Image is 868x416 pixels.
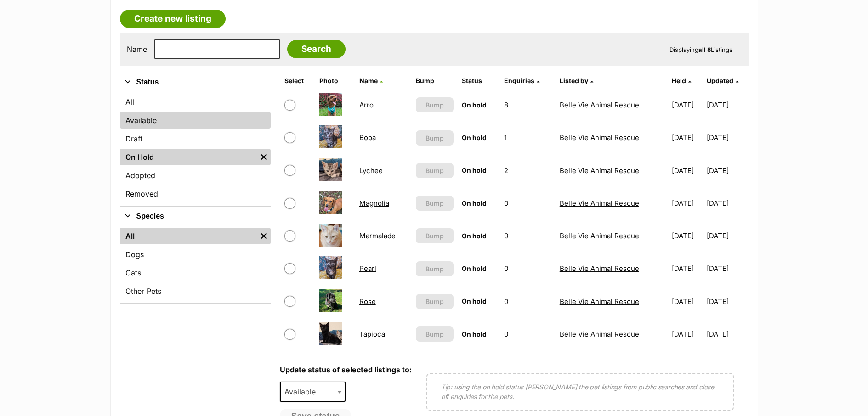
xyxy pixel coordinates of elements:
a: Arro [359,101,374,109]
a: Adopted [120,167,271,184]
span: Updated [707,77,733,84]
a: Updated [707,77,738,84]
td: [DATE] [707,318,748,350]
span: Displaying Listings [669,46,732,53]
span: Bump [425,231,444,241]
span: On hold [462,166,487,174]
a: All [120,228,257,244]
a: Remove filter [257,228,271,244]
th: Photo [316,73,355,88]
td: 0 [500,253,555,284]
td: [DATE] [668,253,706,284]
td: [DATE] [668,187,706,219]
a: Held [672,77,691,84]
a: Listed by [560,77,593,84]
button: Bump [416,130,453,146]
a: Draft [120,130,271,147]
td: 8 [500,89,555,121]
span: Held [672,77,686,84]
span: translation missing: en.admin.listings.index.attributes.enquiries [504,77,534,84]
p: Tip: using the on hold status [PERSON_NAME] the pet listings from public searches and close off e... [441,382,719,401]
a: All [120,94,271,110]
button: Bump [416,97,453,112]
div: Status [120,92,271,206]
a: Dogs [120,246,271,263]
td: 1 [500,122,555,153]
td: [DATE] [707,220,748,252]
a: Belle Vie Animal Rescue [560,297,639,306]
td: [DATE] [668,318,706,350]
span: On hold [462,101,487,109]
a: Available [120,112,271,129]
button: Bump [416,294,453,309]
button: Bump [416,326,453,342]
button: Bump [416,261,453,276]
td: [DATE] [707,89,748,121]
td: [DATE] [707,122,748,153]
a: Tapioca [359,330,385,338]
a: Magnolia [359,199,389,208]
a: Enquiries [504,77,539,84]
span: Available [280,382,346,402]
span: Bump [425,329,444,339]
span: Available [281,385,325,398]
td: [DATE] [707,155,748,186]
th: Bump [412,73,457,88]
span: On hold [462,134,487,141]
th: Select [281,73,315,88]
span: Bump [425,264,444,274]
td: 2 [500,155,555,186]
input: Search [287,40,346,58]
span: On hold [462,264,487,272]
a: Marmalade [359,231,396,240]
a: Belle Vie Animal Rescue [560,330,639,338]
span: Bump [425,297,444,306]
td: 0 [500,318,555,350]
span: Bump [425,166,444,175]
a: Lychee [359,166,383,175]
a: Rose [359,297,376,306]
a: Belle Vie Animal Rescue [560,231,639,240]
span: On hold [462,199,487,207]
button: Bump [416,228,453,243]
a: Pearl [359,264,376,273]
td: 0 [500,220,555,252]
a: Remove filter [257,149,271,165]
button: Bump [416,163,453,178]
a: On Hold [120,149,257,165]
div: Species [120,226,271,303]
span: Name [359,77,378,84]
a: Belle Vie Animal Rescue [560,199,639,208]
td: 0 [500,286,555,317]
td: [DATE] [668,286,706,317]
a: Other Pets [120,283,271,299]
td: [DATE] [668,220,706,252]
a: Belle Vie Animal Rescue [560,264,639,273]
a: Name [359,77,383,84]
td: 0 [500,187,555,219]
span: Bump [425,133,444,143]
span: On hold [462,330,487,338]
strong: all 8 [698,46,711,53]
td: [DATE] [707,187,748,219]
button: Species [120,210,271,222]
label: Update status of selected listings to: [280,365,412,374]
span: On hold [462,232,487,240]
button: Status [120,76,271,88]
th: Status [458,73,499,88]
a: Belle Vie Animal Rescue [560,101,639,109]
a: Boba [359,133,376,142]
span: Listed by [560,77,588,84]
td: [DATE] [668,89,706,121]
td: [DATE] [707,286,748,317]
a: Belle Vie Animal Rescue [560,133,639,142]
a: Removed [120,186,271,202]
span: Bump [425,198,444,208]
a: Cats [120,264,271,281]
button: Bump [416,196,453,211]
a: Belle Vie Animal Rescue [560,166,639,175]
td: [DATE] [707,253,748,284]
span: On hold [462,297,487,305]
td: [DATE] [668,122,706,153]
label: Name [127,45,147,53]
